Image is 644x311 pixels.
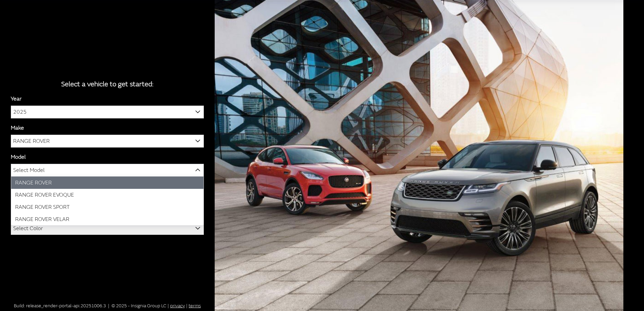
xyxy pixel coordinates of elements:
[186,303,187,309] span: |
[108,303,109,309] span: |
[13,222,43,235] span: Select Color
[11,106,204,118] span: 2025
[11,222,204,235] span: Select Color
[189,303,201,309] a: terms
[11,153,26,161] label: Model
[11,79,204,89] div: Select a vehicle to get started:
[11,213,204,225] li: RANGE ROVER VELAR
[11,201,204,213] li: RANGE ROVER SPORT
[11,222,204,235] span: Select Color
[11,124,24,132] label: Make
[14,303,106,309] span: Build: release_render-portal-api.20251006.3
[112,303,166,309] span: © 2025 - Insignia Group LC
[11,106,204,118] span: 2025
[11,189,204,201] li: RANGE ROVER EVOQUE
[11,164,204,177] span: Select Model
[11,177,204,189] li: RANGE ROVER
[13,164,45,176] span: Select Model
[170,303,185,309] a: privacy
[11,135,204,147] span: RANGE ROVER
[168,303,169,309] span: |
[11,135,204,148] span: RANGE ROVER
[11,95,22,103] label: Year
[11,164,204,176] span: Select Model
